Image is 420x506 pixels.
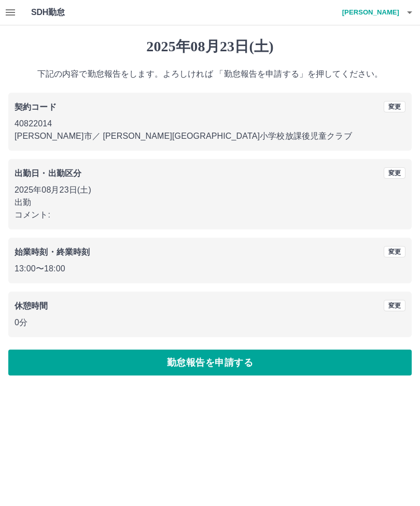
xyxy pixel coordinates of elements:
[8,350,412,375] button: 勤怠報告を申請する
[15,196,405,209] p: 出勤
[384,300,405,311] button: 変更
[15,118,405,130] p: 40822014
[384,246,405,257] button: 変更
[384,101,405,112] button: 変更
[15,248,90,256] b: 始業時刻・終業時刻
[15,301,48,310] b: 休憩時間
[8,38,412,55] h1: 2025年08月23日(土)
[15,169,81,178] b: 出勤日・出勤区分
[15,263,405,275] p: 13:00 〜 18:00
[15,103,57,111] b: 契約コード
[15,130,405,142] p: [PERSON_NAME]市 ／ [PERSON_NAME][GEOGRAPHIC_DATA]小学校放課後児童クラブ
[384,167,405,179] button: 変更
[15,184,405,196] p: 2025年08月23日(土)
[15,209,405,221] p: コメント:
[15,316,405,329] p: 0分
[8,68,412,80] p: 下記の内容で勤怠報告をします。よろしければ 「勤怠報告を申請する」を押してください。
